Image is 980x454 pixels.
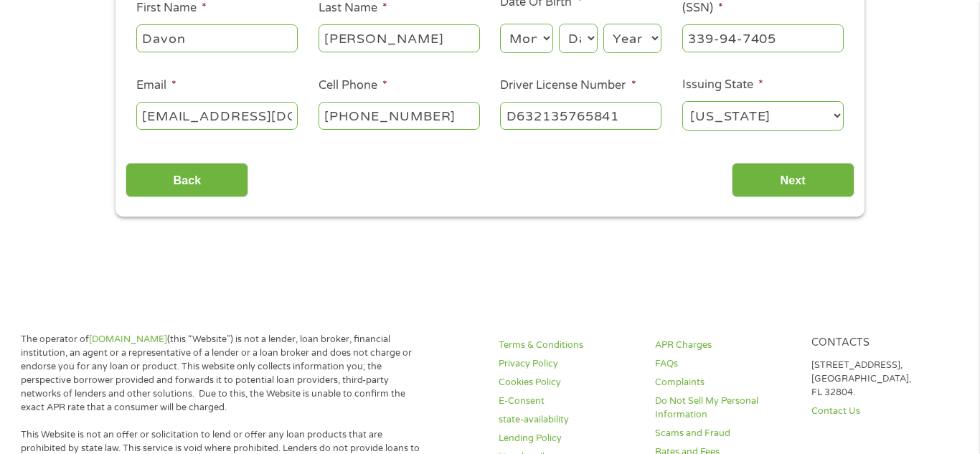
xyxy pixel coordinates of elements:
[319,24,480,52] input: Smith
[319,1,387,16] label: Last Name
[682,24,844,52] input: 078-05-1120
[499,413,638,427] a: state-availability
[136,78,176,93] label: Email
[655,357,794,371] a: FAQs
[319,78,387,93] label: Cell Phone
[136,24,298,52] input: John
[682,77,763,93] label: Issuing State
[811,405,951,418] a: Contact Us
[500,78,636,93] label: Driver License Number
[499,376,638,389] a: Cookies Policy
[126,163,248,198] input: Back
[655,376,794,389] a: Complaints
[655,339,794,352] a: APR Charges
[655,427,794,440] a: Scams and Fraud
[136,102,298,129] input: john@gmail.com
[811,359,951,399] p: [STREET_ADDRESS], [GEOGRAPHIC_DATA], FL 32804.
[499,394,638,408] a: E-Consent
[732,163,854,198] input: Next
[499,432,638,445] a: Lending Policy
[89,334,167,345] a: [DOMAIN_NAME]
[499,357,638,371] a: Privacy Policy
[655,394,794,422] a: Do Not Sell My Personal Information
[319,102,480,129] input: (541) 754-3010
[499,339,638,352] a: Terms & Conditions
[21,333,425,414] p: The operator of (this “Website”) is not a lender, loan broker, financial institution, an agent or...
[811,336,951,350] h4: Contacts
[136,1,207,16] label: First Name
